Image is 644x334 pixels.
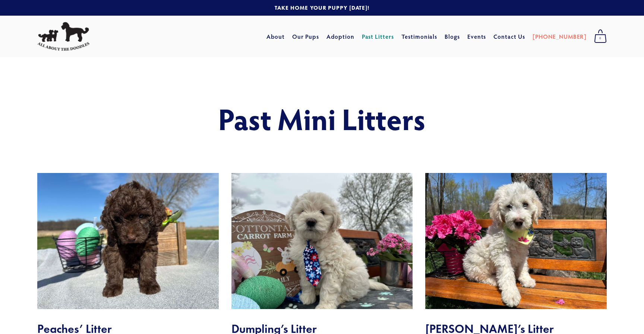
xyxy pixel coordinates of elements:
h1: Past Mini Litters [86,102,558,135]
img: All About The Doodles [37,22,89,51]
a: 0 items in cart [590,27,610,46]
a: Testimonials [401,30,438,43]
a: About [266,30,285,43]
a: Contact Us [493,30,525,43]
a: Adoption [326,30,354,43]
a: Our Pups [292,30,319,43]
a: Past Litters [362,32,394,40]
a: [PHONE_NUMBER] [533,30,587,43]
a: Events [467,30,486,43]
a: Blogs [445,30,460,43]
span: 0 [594,34,607,43]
